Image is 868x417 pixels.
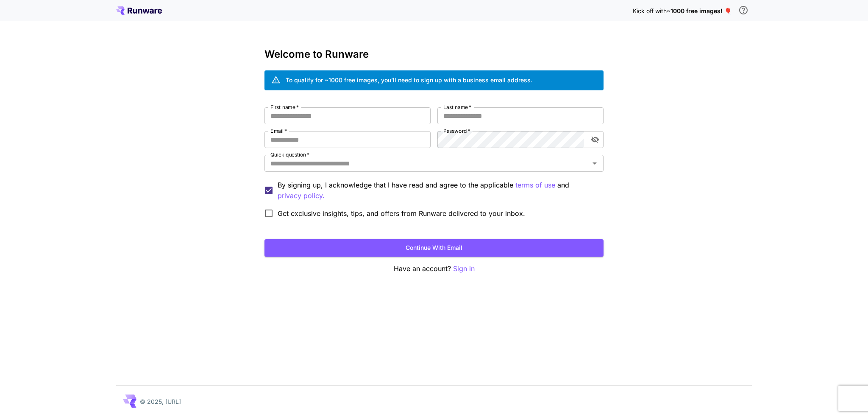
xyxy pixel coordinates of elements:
[278,190,325,201] button: By signing up, I acknowledge that I have read and agree to the applicable terms of use and
[443,127,470,134] label: Password
[278,180,597,201] p: By signing up, I acknowledge that I have read and agree to the applicable and
[264,263,604,274] p: Have an account?
[443,104,471,111] label: Last name
[515,180,555,190] p: terms of use
[140,397,181,406] p: © 2025, [URL]
[589,157,601,169] button: Open
[278,190,325,201] p: privacy policy.
[633,7,667,14] span: Kick off with
[515,180,555,190] button: By signing up, I acknowledge that I have read and agree to the applicable and privacy policy.
[735,2,752,19] button: In order to qualify for free credit, you need to sign up with a business email address and click ...
[278,208,525,218] span: Get exclusive insights, tips, and offers from Runware delivered to your inbox.
[270,104,299,111] label: First name
[587,132,603,147] button: toggle password visibility
[270,151,309,158] label: Quick question
[264,239,604,257] button: Continue with email
[667,7,732,14] span: ~1000 free images! 🎈
[286,76,532,84] div: To qualify for ~1000 free images, you’ll need to sign up with a business email address.
[264,48,604,60] h3: Welcome to Runware
[270,127,287,134] label: Email
[453,263,475,274] button: Sign in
